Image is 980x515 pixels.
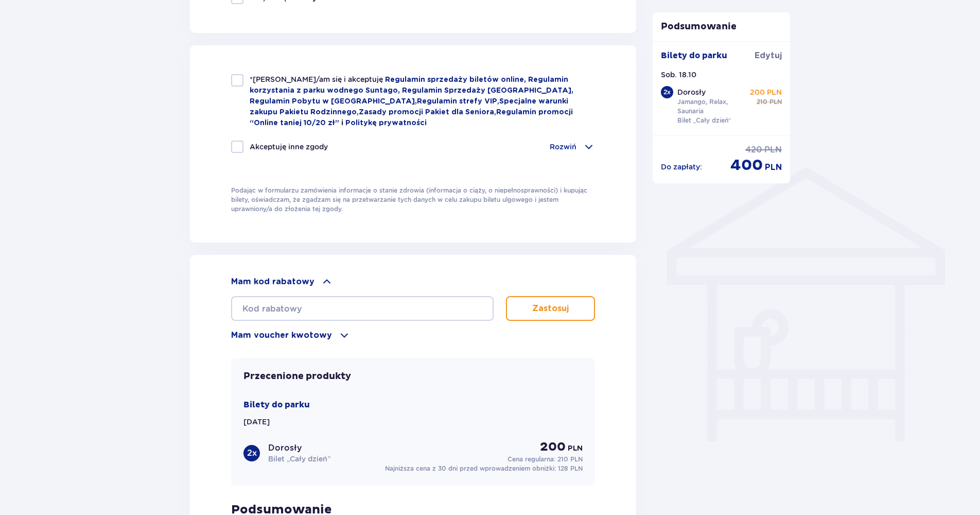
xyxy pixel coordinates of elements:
[677,116,731,125] p: Bilet „Cały dzień”
[730,156,763,175] span: 400
[250,142,328,152] p: Akceptuję inne zgody
[243,399,310,410] p: Bilety do parku
[764,144,782,156] span: PLN
[345,119,427,127] a: Politykę prywatności
[757,97,767,107] span: 210
[231,330,332,341] p: Mam voucher kwotowy
[231,296,494,321] input: Kod rabatowy
[661,86,673,98] div: 2 x
[745,144,762,156] span: 420
[268,442,302,454] p: Dorosły
[341,119,345,127] span: i
[677,87,706,97] p: Dorosły
[661,162,702,172] p: Do zapłaty :
[550,142,576,152] p: Rozwiń
[231,276,314,287] p: Mam kod rabatowy
[750,87,782,97] p: 200 PLN
[765,162,782,173] span: PLN
[243,445,260,461] div: 2 x
[359,109,494,116] a: Zasady promocji Pakiet dla Seniora
[268,454,330,464] p: Bilet „Cały dzień”
[769,97,782,107] span: PLN
[250,98,417,105] a: Regulamin Pobytu w [GEOGRAPHIC_DATA],
[568,443,583,454] span: PLN
[250,74,595,128] p: , , ,
[653,21,791,33] p: Podsumowanie
[385,76,528,83] a: Regulamin sprzedaży biletów online,
[677,97,748,116] p: Jamango, Relax, Saunaria
[243,417,270,427] p: [DATE]
[385,464,583,473] p: Najniższa cena z 30 dni przed wprowadzeniem obniżki:
[243,370,351,383] p: Przecenione produkty
[402,87,573,94] a: Regulamin Sprzedaży [GEOGRAPHIC_DATA],
[540,439,566,455] span: 200
[558,465,583,472] span: 128 PLN
[417,98,497,105] a: Regulamin strefy VIP
[661,50,727,61] p: Bilety do parku
[231,186,595,214] p: Podając w formularzu zamówienia informacje o stanie zdrowia (informacja o ciąży, o niepełnosprawn...
[755,50,782,61] span: Edytuj
[250,75,385,83] span: *[PERSON_NAME]/am się i akceptuję
[507,455,583,464] p: Cena regularna:
[532,303,569,314] p: Zastosuj
[661,70,696,80] p: Sob. 18.10
[557,455,583,463] span: 210 PLN
[506,296,595,321] button: Zastosuj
